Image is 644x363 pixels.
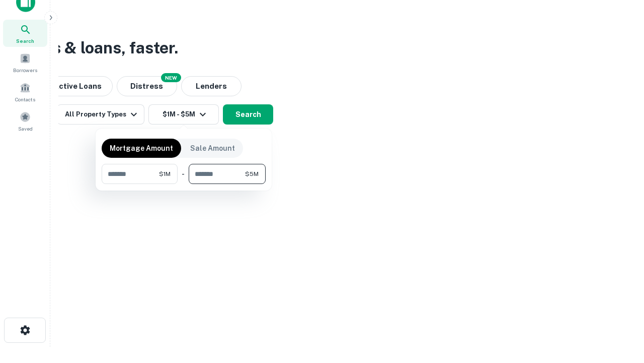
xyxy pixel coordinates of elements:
[190,143,235,154] p: Sale Amount
[159,169,171,178] span: $1M
[182,164,185,184] div: -
[245,169,259,178] span: $5M
[594,282,644,331] iframe: Chat Widget
[110,143,173,154] p: Mortgage Amount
